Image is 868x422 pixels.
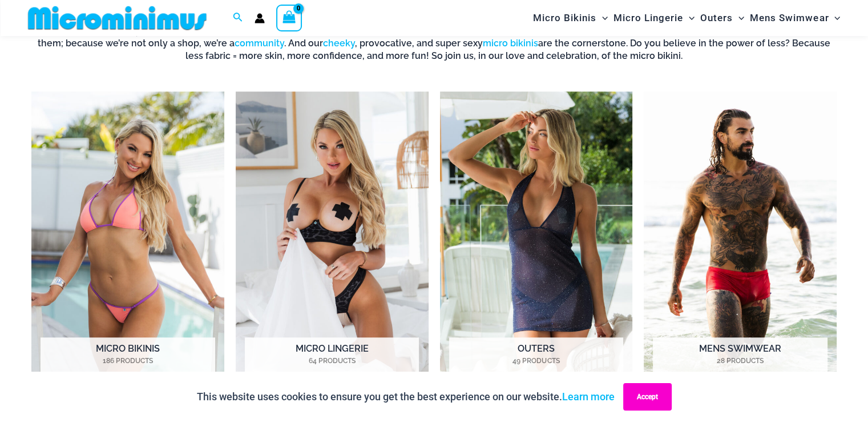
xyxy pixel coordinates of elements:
a: View Shopping Cart, empty [276,5,302,31]
span: Micro Bikinis [533,3,596,33]
a: community [235,38,284,49]
mark: 49 Products [449,356,623,366]
img: Mens Swimwear [644,91,837,389]
a: Learn more [562,391,615,403]
span: Menu Toggle [829,3,840,33]
mark: 28 Products [653,356,827,366]
button: Accept [623,383,672,411]
a: micro bikinis [483,38,538,49]
img: Outers [440,91,633,389]
mark: 64 Products [245,356,419,366]
h2: Micro Bikinis [41,337,215,373]
a: Account icon link [255,13,265,23]
img: MM SHOP LOGO FLAT [23,5,211,31]
a: Micro BikinisMenu ToggleMenu Toggle [530,3,611,33]
span: Menu Toggle [683,3,695,33]
a: OutersMenu ToggleMenu Toggle [697,3,747,33]
mark: 186 Products [41,356,215,366]
a: Visit product category Micro Bikinis [31,91,224,389]
span: Micro Lingerie [613,3,683,33]
a: Visit product category Micro Lingerie [236,91,429,389]
a: cheeky [323,38,355,49]
img: Micro Bikinis [31,91,224,389]
h2: Mens Swimwear [653,337,827,373]
span: Outers [700,3,733,33]
a: Micro LingerieMenu ToggleMenu Toggle [611,3,697,33]
p: This website uses cookies to ensure you get the best experience on our website. [197,388,615,405]
nav: Site Navigation [528,2,845,34]
span: Menu Toggle [733,3,744,33]
a: Search icon link [233,11,243,25]
span: Menu Toggle [596,3,608,33]
img: Micro Lingerie [236,91,429,389]
h6: This is the extraordinary world of Microminimus, the ultimate destination for the micro bikini, c... [31,25,837,63]
h2: Micro Lingerie [245,337,419,373]
a: Visit product category Mens Swimwear [644,91,837,389]
h2: Outers [449,337,623,373]
a: Mens SwimwearMenu ToggleMenu Toggle [747,3,843,33]
a: Visit product category Outers [440,91,633,389]
span: Mens Swimwear [750,3,829,33]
